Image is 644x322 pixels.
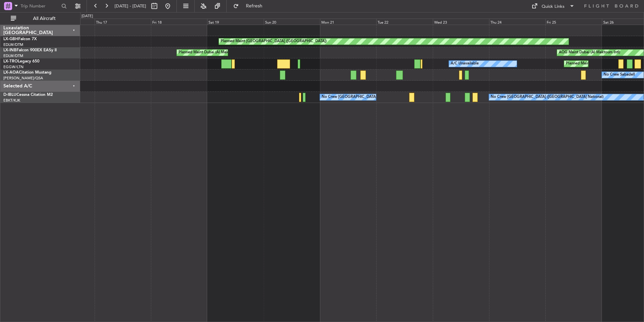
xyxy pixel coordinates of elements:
[3,42,23,47] a: EDLW/DTM
[3,37,18,41] span: LX-GBH
[7,13,73,24] button: All Aircraft
[528,1,578,11] button: Quick Links
[322,92,434,102] div: No Crew [GEOGRAPHIC_DATA] ([GEOGRAPHIC_DATA] National)
[3,76,43,81] a: [PERSON_NAME]/QSA
[3,93,53,97] a: D-IBLUCessna Citation M2
[320,19,376,25] div: Mon 21
[82,14,93,19] div: [DATE]
[489,19,545,25] div: Thu 24
[3,71,52,75] a: LX-AOACitation Mustang
[240,4,268,8] span: Refresh
[3,48,57,52] a: LX-INBFalcon 900EX EASy II
[207,19,263,25] div: Sat 19
[559,48,620,58] div: AOG Maint Dubai (Al Maktoum Intl)
[545,19,602,25] div: Fri 25
[3,59,39,63] a: LX-TROLegacy 650
[95,19,151,25] div: Thu 17
[451,59,479,69] div: A/C Unavailable
[376,19,432,25] div: Tue 22
[3,98,20,103] a: EBKT/KJK
[433,19,489,25] div: Wed 23
[3,93,17,97] span: D-IBLU
[21,1,59,11] input: Trip Number
[3,37,37,41] a: LX-GBHFalcon 7X
[3,48,17,52] span: LX-INB
[115,3,146,9] span: [DATE] - [DATE]
[3,71,19,75] span: LX-AOA
[604,70,635,80] div: No Crew Sabadell
[3,53,23,58] a: EDLW/DTM
[221,36,327,47] div: Planned Maint [GEOGRAPHIC_DATA] ([GEOGRAPHIC_DATA])
[491,92,604,102] div: No Crew [GEOGRAPHIC_DATA] ([GEOGRAPHIC_DATA] National)
[3,64,24,70] a: EGGW/LTN
[230,1,270,11] button: Refresh
[151,19,207,25] div: Fri 18
[542,3,565,10] div: Quick Links
[18,16,71,21] span: All Aircraft
[264,19,320,25] div: Sun 20
[179,48,245,58] div: Planned Maint Dubai (Al Maktoum Intl)
[3,59,18,63] span: LX-TRO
